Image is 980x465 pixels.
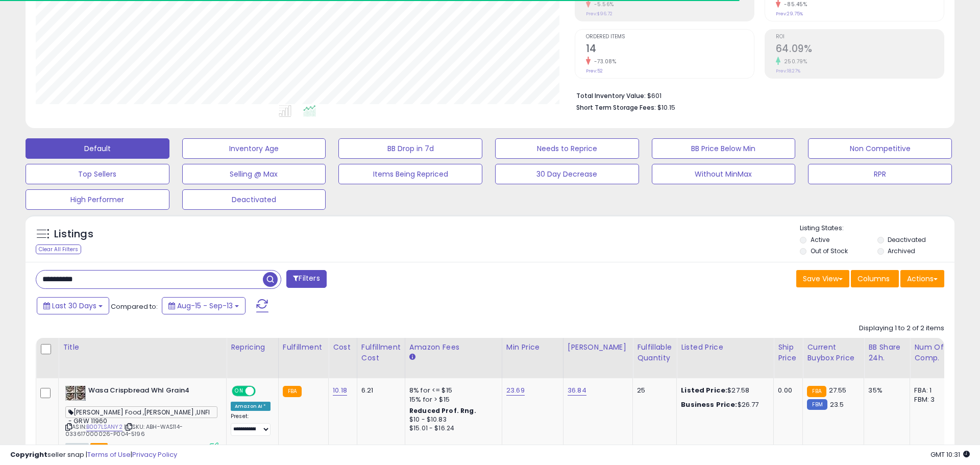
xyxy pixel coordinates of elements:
h2: 64.09% [776,43,944,57]
a: 10.18 [333,385,347,396]
div: 35% [868,386,902,395]
b: Total Inventory Value: [576,91,646,100]
small: Prev: 52 [586,68,603,74]
a: 36.84 [568,385,586,396]
div: Clear All Filters [36,244,81,254]
button: Last 30 Days [37,297,109,314]
div: Min Price [506,342,559,353]
span: $10.15 [657,103,675,112]
small: FBM [807,399,827,410]
small: Prev: $96.72 [586,11,612,17]
h5: Listings [54,227,93,241]
div: Current Buybox Price [807,342,860,363]
button: Top Sellers [26,164,169,184]
div: 0.00 [778,386,795,395]
span: Ordered Items [586,34,754,40]
span: FBA [90,443,108,452]
button: Needs to Reprice [495,138,639,159]
a: Terms of Use [87,450,131,459]
button: Columns [851,270,899,287]
div: $27.58 [681,386,766,395]
small: -73.08% [591,58,617,65]
button: Filters [286,270,326,288]
a: Privacy Policy [132,450,177,459]
div: seller snap | | [10,450,177,460]
label: Out of Stock [811,247,848,255]
b: Reduced Prof. Rng. [409,406,476,415]
div: Fulfillable Quantity [637,342,672,363]
span: 2025-10-14 10:31 GMT [930,450,970,459]
b: Business Price: [681,400,737,409]
button: Aug-15 - Sep-13 [162,297,246,314]
small: -5.56% [591,1,614,8]
label: Active [811,235,829,244]
button: Save View [796,270,849,287]
div: Cost [333,342,353,353]
div: $15.01 - $16.24 [409,424,494,433]
b: Short Term Storage Fees: [576,103,656,112]
button: Items Being Repriced [338,164,482,184]
small: Prev: 29.75% [776,11,803,17]
div: Amazon Fees [409,342,498,353]
button: Deactivated [182,189,326,210]
span: ON [233,387,246,396]
div: [PERSON_NAME] [568,342,628,353]
div: BB Share 24h. [868,342,905,363]
small: 250.79% [780,58,807,65]
span: Last 30 Days [52,301,96,311]
button: Inventory Age [182,138,326,159]
small: Amazon Fees. [409,353,415,362]
img: 51Y5ZHiN3LL._SL40_.jpg [65,386,86,401]
button: BB Drop in 7d [338,138,482,159]
div: FBM: 3 [914,395,948,404]
button: RPR [808,164,952,184]
div: Listed Price [681,342,769,353]
button: Actions [900,270,944,287]
b: Wasa Crispbread Whl Grain4 [88,386,212,398]
div: Repricing [231,342,274,353]
div: $10 - $10.83 [409,415,494,424]
button: Without MinMax [652,164,796,184]
label: Deactivated [888,235,926,244]
div: Displaying 1 to 2 of 2 items [859,324,944,333]
div: 25 [637,386,669,395]
span: ROI [776,34,944,40]
button: High Performer [26,189,169,210]
div: Amazon AI * [231,402,271,411]
div: Fulfillment [283,342,324,353]
div: Ship Price [778,342,798,363]
div: Preset: [231,413,271,436]
button: Selling @ Max [182,164,326,184]
small: -85.45% [780,1,807,8]
div: 15% for > $15 [409,395,494,404]
p: Listing States: [800,224,954,233]
div: $26.77 [681,400,766,409]
span: [PERSON_NAME] Food ,[PERSON_NAME] ,UNFI - GRW 11960 [65,406,217,418]
a: B007LSANY2 [86,423,122,431]
div: 8% for <= $15 [409,386,494,395]
h2: 14 [586,43,754,57]
button: 30 Day Decrease [495,164,639,184]
button: BB Price Below Min [652,138,796,159]
button: Non Competitive [808,138,952,159]
div: Num of Comp. [914,342,951,363]
div: Title [63,342,222,353]
a: 23.69 [506,385,525,396]
button: Default [26,138,169,159]
span: Aug-15 - Sep-13 [177,301,233,311]
span: Compared to: [111,302,158,311]
small: FBA [283,386,302,397]
small: FBA [807,386,826,397]
span: Columns [857,274,890,284]
strong: Copyright [10,450,47,459]
div: FBA: 1 [914,386,948,395]
span: | SKU: ABH-WAS114-033617000026-P004-5196 [65,423,183,438]
div: 6.21 [361,386,397,395]
small: Prev: 18.27% [776,68,800,74]
b: Listed Price: [681,385,727,395]
span: All listings currently available for purchase on Amazon [65,443,89,452]
span: OFF [254,387,271,396]
li: $601 [576,89,937,101]
span: 23.5 [830,400,844,409]
span: 27.55 [829,385,847,395]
